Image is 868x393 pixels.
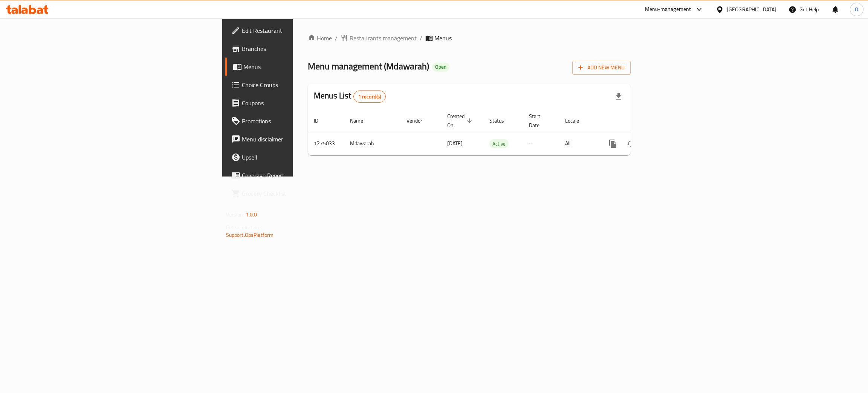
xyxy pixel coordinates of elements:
span: Restaurants management [350,34,417,43]
span: Add New Menu [578,63,625,72]
span: Start Date [529,112,550,130]
span: Status [489,116,514,125]
span: Get support on: [226,223,261,232]
a: Menus [225,58,367,76]
a: Upsell [225,148,367,166]
button: more [604,135,622,153]
span: Coverage Report [242,171,361,180]
span: Menu disclaimer [242,135,361,144]
span: Coupons [242,98,361,107]
span: Menu management ( Mdawarah ) [308,58,429,75]
a: Promotions [225,112,367,130]
span: Menus [243,62,361,71]
div: [GEOGRAPHIC_DATA] [727,5,776,14]
div: Active [489,139,509,148]
span: Vendor [406,116,432,125]
td: - [523,132,559,155]
span: Menus [434,34,452,43]
span: Locale [565,116,589,125]
span: O [855,5,858,14]
a: Coupons [225,94,367,112]
span: [DATE] [447,138,463,148]
span: Edit Restaurant [242,26,361,35]
table: enhanced table [308,109,682,155]
li: / [420,34,422,43]
h2: Menus List [314,90,386,103]
td: All [559,132,598,155]
span: Active [489,140,509,148]
a: Branches [225,40,367,58]
span: ID [314,116,328,125]
div: Open [432,63,449,72]
a: Grocery Checklist [225,184,367,203]
a: Restaurants management [341,34,417,43]
nav: breadcrumb [308,34,631,43]
button: Add New Menu [572,61,631,75]
td: Mdawarah [344,132,400,155]
span: Open [432,64,449,70]
span: Grocery Checklist [242,189,361,198]
span: Version: [226,210,245,220]
span: Choice Groups [242,80,361,89]
div: Total records count [353,91,386,103]
span: Upsell [242,153,361,162]
a: Coverage Report [225,166,367,184]
a: Choice Groups [225,76,367,94]
div: Menu-management [645,5,691,14]
a: Menu disclaimer [225,130,367,148]
th: Actions [598,109,682,132]
span: 1 record(s) [354,93,386,100]
span: Promotions [242,117,361,126]
a: Edit Restaurant [225,21,367,40]
span: Branches [242,44,361,53]
span: Name [350,116,373,125]
button: Change Status [622,135,640,153]
span: Created On [447,112,474,130]
a: Support.OpsPlatform [226,230,274,240]
span: 1.0.0 [246,210,257,220]
div: Export file [610,88,628,106]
